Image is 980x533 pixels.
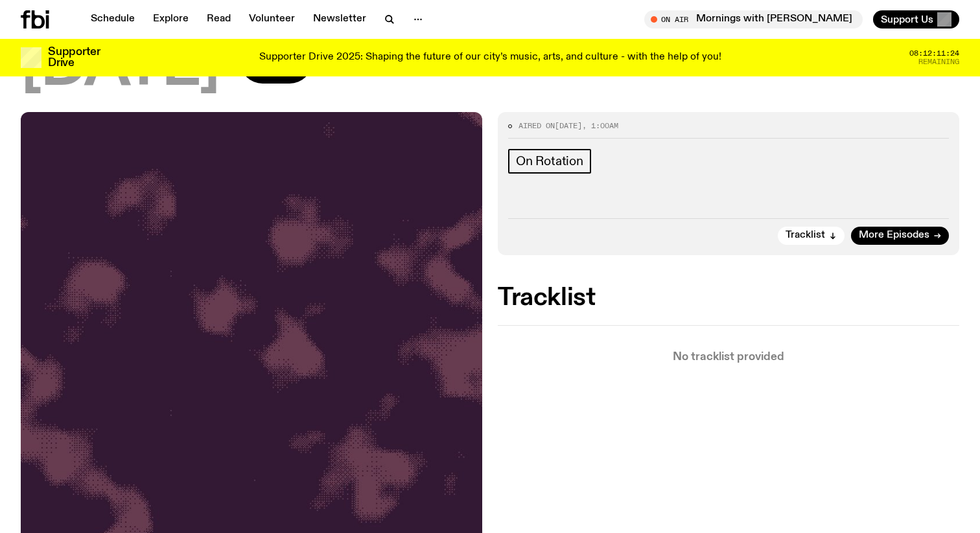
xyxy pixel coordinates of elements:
[83,10,143,28] a: Schedule
[21,38,219,96] span: [DATE]
[873,10,959,28] button: Support Us
[778,227,845,245] button: Tracklist
[851,227,949,245] a: More Episodes
[555,120,582,131] span: [DATE]
[644,10,863,28] button: On AirMornings with [PERSON_NAME]
[241,10,303,28] a: Volunteer
[498,286,959,310] h2: Tracklist
[145,10,196,28] a: Explore
[786,231,825,240] span: Tracklist
[259,52,721,63] p: Supporter Drive 2025: Shaping the future of our city’s music, arts, and culture - with the help o...
[918,58,959,65] span: Remaining
[48,47,100,69] h3: Supporter Drive
[519,120,555,131] span: Aired on
[498,352,959,363] p: No tracklist provided
[508,149,591,174] a: On Rotation
[859,231,929,240] span: More Episodes
[881,14,933,25] span: Support Us
[199,10,239,28] a: Read
[582,120,618,131] span: , 1:00am
[516,154,583,168] span: On Rotation
[909,50,959,57] span: 08:12:11:24
[305,10,374,28] a: Newsletter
